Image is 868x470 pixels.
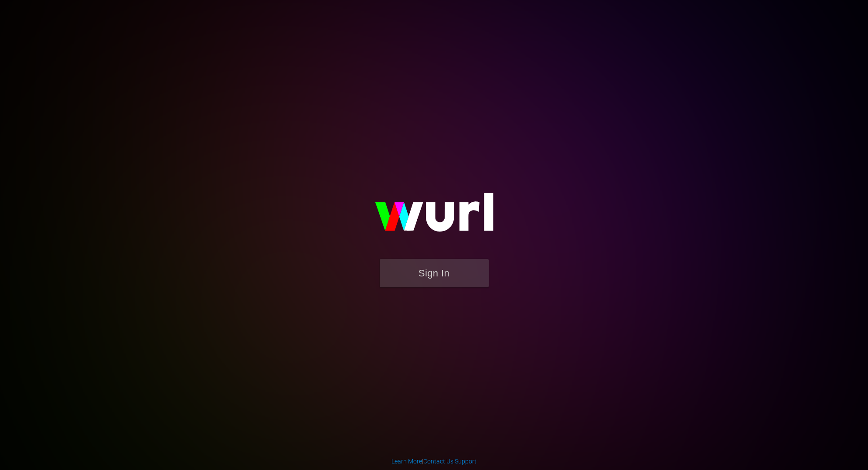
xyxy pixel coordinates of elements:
img: wurl-logo-on-black-223613ac3d8ba8fe6dc639794a292ebdb59501304c7dfd60c99c58986ef67473.svg [347,174,521,259]
a: Contact Us [423,458,453,465]
a: Learn More [391,458,422,465]
div: | | [391,457,477,466]
button: Sign In [380,259,489,287]
a: Support [455,458,477,465]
